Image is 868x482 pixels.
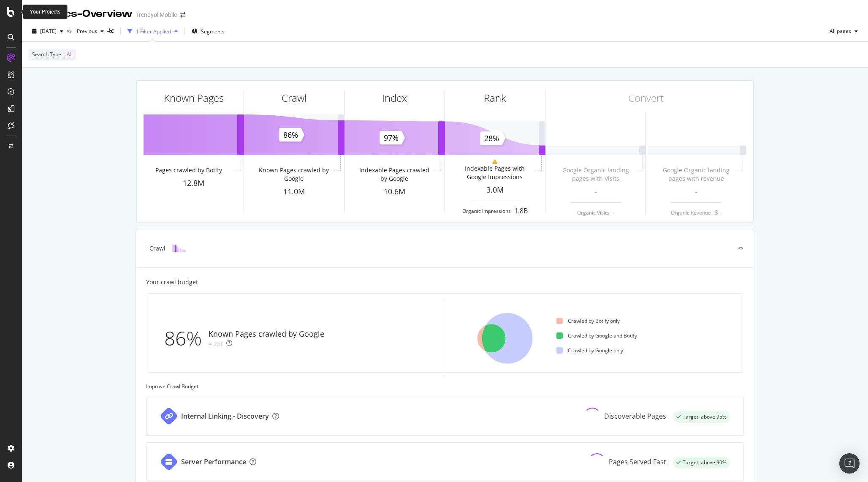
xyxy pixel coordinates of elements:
[683,460,727,465] span: Target: above 90%
[73,27,97,35] span: Previous
[382,91,407,105] div: Index
[136,28,171,35] div: 1 Filter Applied
[164,324,209,352] div: 86%
[244,186,344,197] div: 11.0M
[214,340,223,348] div: 2pt
[445,185,545,196] div: 3.0M
[826,25,861,38] button: All pages
[180,12,185,18] div: arrow-right-arrow-left
[62,51,65,58] span: =
[356,166,432,183] div: Indexable Pages crawled by Google
[29,7,133,21] div: Analytics - Overview
[181,457,246,467] div: Server Performance
[29,25,67,38] button: [DATE]
[32,51,61,58] span: Search Type
[30,8,60,16] div: Your Projects
[136,11,177,19] div: Trendyol Mobile
[149,244,165,253] div: Crawl
[209,329,324,340] div: Known Pages crawled by Google
[73,25,107,38] button: Previous
[344,186,445,197] div: 10.6M
[609,457,666,467] div: Pages Served Fast
[164,91,224,105] div: Known Pages
[484,91,506,105] div: Rank
[144,178,244,189] div: 12.8M
[462,207,511,215] div: Organic Impressions
[683,414,727,419] span: Target: above 95%
[556,317,620,324] div: Crawled by Botify only
[67,27,73,34] span: vs
[673,457,730,468] div: success label
[146,383,744,390] div: Improve Crawl Budget
[146,278,198,286] div: Your crawl budget
[256,166,331,183] div: Known Pages crawled by Google
[188,25,228,38] button: Segments
[146,397,744,436] a: Internal Linking - DiscoveryDiscoverable Pagessuccess label
[282,91,307,105] div: Crawl
[457,164,532,181] div: Indexable Pages with Google Impressions
[201,28,225,35] span: Segments
[839,453,860,474] div: Open Intercom Messenger
[556,347,623,354] div: Crawled by Google only
[604,411,666,421] div: Discoverable Pages
[146,442,744,481] a: Server PerformancePages Served Fastsuccess label
[826,27,851,35] span: All pages
[673,411,730,423] div: success label
[40,27,57,35] span: 2025 Sep. 7th
[556,332,637,339] div: Crawled by Google and Botify
[514,206,528,216] div: 1.8B
[155,166,222,174] div: Pages crawled by Botify
[124,25,181,38] button: 1 Filter Applied
[172,244,186,252] img: block-icon
[209,343,212,345] img: Equal
[181,411,269,421] div: Internal Linking - Discovery
[67,49,73,60] span: All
